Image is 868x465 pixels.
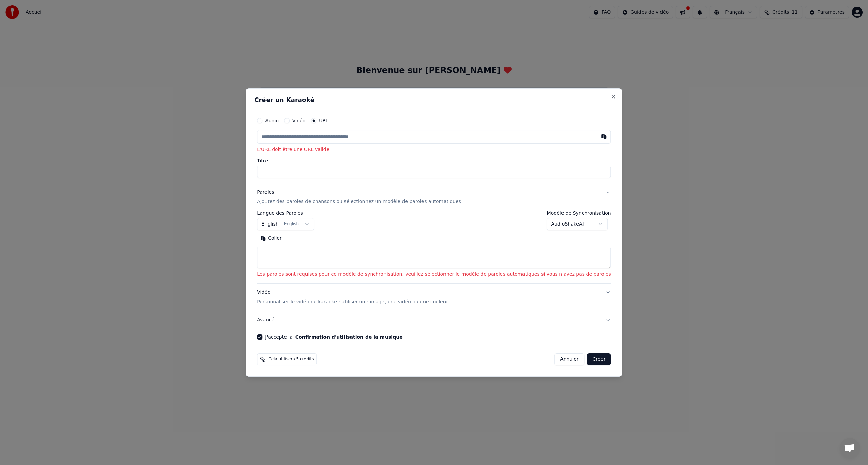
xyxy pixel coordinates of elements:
button: VidéoPersonnaliser le vidéo de karaoké : utiliser une image, une vidéo ou une couleur [257,284,611,311]
div: Paroles [257,189,274,196]
h2: Créer un Karaoké [254,97,613,103]
label: J'accepte la [265,335,402,339]
p: Les paroles sont requises pour ce modèle de synchronisation, veuillez sélectionner le modèle de p... [257,271,611,278]
div: Vidéo [257,289,448,305]
button: Coller [257,233,285,244]
button: J'accepte la [295,335,403,339]
label: Vidéo [292,118,305,123]
p: Ajoutez des paroles de chansons ou sélectionnez un modèle de paroles automatiques [257,199,461,205]
button: Annuler [554,353,584,365]
button: ParolesAjoutez des paroles de chansons ou sélectionnez un modèle de paroles automatiques [257,184,611,211]
p: Personnaliser le vidéo de karaoké : utiliser une image, une vidéo ou une couleur [257,299,448,305]
p: L'URL doit être une URL valide [257,146,611,153]
button: Créer [587,353,611,365]
label: Titre [257,159,611,163]
label: Audio [265,118,279,123]
label: Langue des Paroles [257,211,314,216]
label: URL [319,118,329,123]
div: ParolesAjoutez des paroles de chansons ou sélectionnez un modèle de paroles automatiques [257,211,611,284]
button: Avancé [257,311,611,329]
span: Cela utilisera 5 crédits [268,357,314,362]
label: Modèle de Synchronisation [547,211,611,216]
